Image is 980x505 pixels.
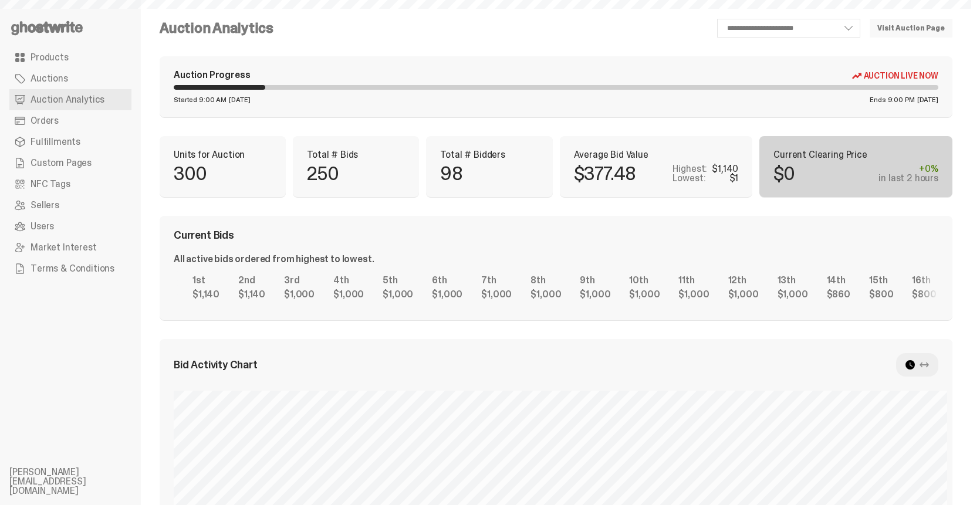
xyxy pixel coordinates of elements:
[912,290,936,299] div: $800
[678,290,709,299] div: $1,000
[174,360,258,370] span: Bid Activity Chart
[878,174,938,183] div: in last 2 hours
[574,150,739,160] p: Average Bid Value
[574,164,636,183] p: $377.48
[673,174,705,183] p: Lowest:
[9,216,131,237] a: Users
[333,276,364,285] div: 4th
[9,467,150,496] li: [PERSON_NAME][EMAIL_ADDRESS][DOMAIN_NAME]
[440,164,462,183] p: 98
[9,237,131,258] a: Market Interest
[31,201,59,210] span: Sellers
[773,150,938,160] p: Current Clearing Price
[9,195,131,216] a: Sellers
[192,276,219,285] div: 1st
[174,70,250,80] div: Auction Progress
[678,276,709,285] div: 11th
[580,290,610,299] div: $1,000
[174,150,272,160] p: Units for Auction
[827,276,850,285] div: 14th
[383,276,413,285] div: 5th
[31,53,69,62] span: Products
[773,164,795,183] p: $0
[174,164,207,183] p: 300
[31,158,92,168] span: Custom Pages
[870,96,915,103] span: Ends 9:00 PM
[284,290,315,299] div: $1,000
[9,174,131,195] a: NFC Tags
[31,179,70,189] span: NFC Tags
[864,71,938,80] span: Auction Live Now
[9,152,131,174] a: Custom Pages
[160,21,273,35] h4: Auction Analytics
[432,276,462,285] div: 6th
[9,68,131,89] a: Auctions
[174,230,234,240] span: Current Bids
[629,290,660,299] div: $1,000
[9,47,131,68] a: Products
[580,276,610,285] div: 9th
[9,89,131,110] a: Auction Analytics
[31,116,59,126] span: Orders
[778,276,808,285] div: 13th
[481,290,512,299] div: $1,000
[238,276,265,285] div: 2nd
[432,290,462,299] div: $1,000
[778,290,808,299] div: $1,000
[31,243,97,252] span: Market Interest
[31,264,114,273] span: Terms & Conditions
[912,276,936,285] div: 16th
[307,150,405,160] p: Total # Bids
[729,174,739,183] div: $1
[870,19,952,38] a: Visit Auction Page
[712,164,738,174] div: $1,140
[31,74,68,83] span: Auctions
[31,95,104,104] span: Auction Analytics
[9,110,131,131] a: Orders
[728,290,759,299] div: $1,000
[481,276,512,285] div: 7th
[174,255,374,264] div: All active bids ordered from highest to lowest.
[530,276,561,285] div: 8th
[192,290,219,299] div: $1,140
[284,276,315,285] div: 3rd
[31,222,54,231] span: Users
[333,290,364,299] div: $1,000
[440,150,538,160] p: Total # Bidders
[174,96,227,103] span: Started 9:00 AM
[629,276,660,285] div: 10th
[31,137,80,147] span: Fulfillments
[9,258,131,279] a: Terms & Conditions
[827,290,850,299] div: $860
[229,96,250,103] span: [DATE]
[878,164,938,174] div: +0%
[917,96,938,103] span: [DATE]
[673,164,707,174] p: Highest:
[728,276,759,285] div: 12th
[869,290,893,299] div: $800
[238,290,265,299] div: $1,140
[530,290,561,299] div: $1,000
[383,290,413,299] div: $1,000
[307,164,339,183] p: 250
[869,276,893,285] div: 15th
[9,131,131,152] a: Fulfillments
